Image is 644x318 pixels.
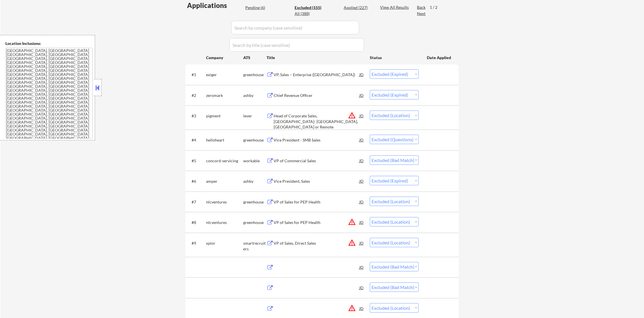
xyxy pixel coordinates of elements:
button: warning_amber [348,111,356,119]
div: greenhouse [243,72,267,78]
div: xplor [206,240,243,246]
div: Date Applied [427,55,452,61]
button: warning_amber [348,239,356,247]
div: JD [359,135,364,145]
div: Next [417,11,426,16]
div: Vice President, Sales [274,178,359,184]
div: Location Inclusions: [5,41,93,46]
div: ashby [243,178,267,184]
div: All (388) [295,11,323,16]
div: #7 [192,199,202,205]
div: workable [243,158,267,164]
div: lever [243,113,267,119]
button: warning_amber [348,218,356,226]
button: warning_amber [348,304,356,312]
div: JD [359,217,364,227]
div: #6 [192,178,202,184]
div: Excluded (155) [295,5,323,11]
div: JD [359,303,364,313]
div: JD [359,90,364,100]
div: #2 [192,93,202,98]
div: nlcventures [206,220,243,225]
div: greenhouse [243,199,267,205]
div: Applied (227) [344,5,372,11]
div: Status [370,52,419,63]
div: JD [359,197,364,207]
div: zeromark [206,93,243,98]
div: Applications [187,2,243,9]
div: Chief Revenue Officer [274,93,359,98]
div: #4 [192,137,202,143]
div: helloheart [206,137,243,143]
div: VP of Commercial Sales [274,158,359,164]
div: JD [359,238,364,248]
div: Company [206,55,243,61]
div: JD [359,111,364,121]
div: 1 / 2 [430,5,443,10]
div: #3 [192,113,202,119]
div: #8 [192,220,202,225]
div: greenhouse [243,220,267,225]
input: Search by title (case sensitive) [229,38,364,52]
div: concord-servicing [206,158,243,164]
div: Pending (6) [245,5,274,11]
div: ATS [243,55,267,61]
div: VP of Sales, Direct Sales [274,240,359,246]
div: VP of Sales for PEP Health [274,199,359,205]
div: Title [267,55,364,61]
div: VP of Sales for PEP Health [274,220,359,225]
div: View All Results [380,5,410,10]
div: greenhouse [243,137,267,143]
div: nlcventures [206,199,243,205]
div: JD [359,282,364,293]
div: amper [206,178,243,184]
div: Back [417,5,426,10]
div: pigment [206,113,243,119]
div: Vice President - SMB Sales [274,137,359,143]
div: Head of Corporate Sales, [GEOGRAPHIC_DATA]- [GEOGRAPHIC_DATA], [GEOGRAPHIC_DATA] or Remote [274,113,359,130]
div: exiger [206,72,243,78]
div: JD [359,262,364,272]
div: #1 [192,72,202,78]
div: VP, Sales – Enterprise ([GEOGRAPHIC_DATA]) [274,72,359,78]
div: JD [359,69,364,80]
input: Search by company (case sensitive) [231,21,359,34]
div: smartrecruiters [243,240,267,252]
div: JD [359,155,364,166]
div: JD [359,176,364,186]
div: #9 [192,240,202,246]
div: #5 [192,158,202,164]
div: ashby [243,93,267,98]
